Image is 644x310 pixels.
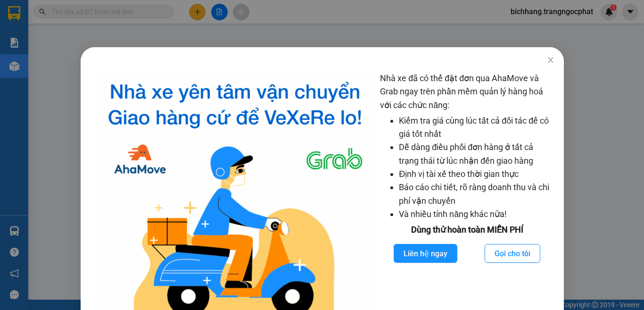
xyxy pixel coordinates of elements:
[404,248,447,260] span: Liên hệ ngay
[380,223,554,236] div: Dùng thử hoàn toàn MIỄN PHÍ
[399,168,554,181] li: Định vị tài xế theo thời gian thực
[399,114,554,141] li: Kiểm tra giá cùng lúc tất cả đối tác để có giá tốt nhất
[399,208,554,221] li: Và nhiều tính năng khác nữa!
[394,244,457,263] button: Liên hệ ngay
[485,244,540,263] button: Gọi cho tôi
[399,141,554,168] li: Dễ dàng điều phối đơn hàng ở tất cả trạng thái từ lúc nhận đến giao hàng
[495,248,530,260] span: Gọi cho tôi
[537,47,563,74] button: Close
[546,56,554,64] span: close
[399,181,554,208] li: Báo cáo chi tiết, rõ ràng doanh thu và chi phí vận chuyển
